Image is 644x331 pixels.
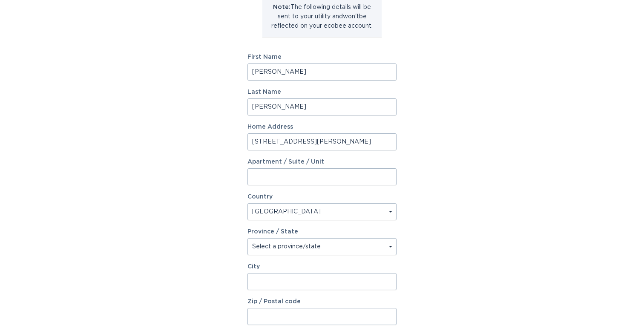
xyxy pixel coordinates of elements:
[247,194,273,200] label: Country
[247,159,397,165] label: Apartment / Suite / Unit
[247,124,397,130] label: Home Address
[247,229,298,235] label: Province / State
[247,264,397,270] label: City
[273,4,290,10] strong: Note:
[247,89,397,95] label: Last Name
[247,54,397,60] label: First Name
[247,299,397,305] label: Zip / Postal code
[269,3,375,31] p: The following details will be sent to your utility and won't be reflected on your ecobee account.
